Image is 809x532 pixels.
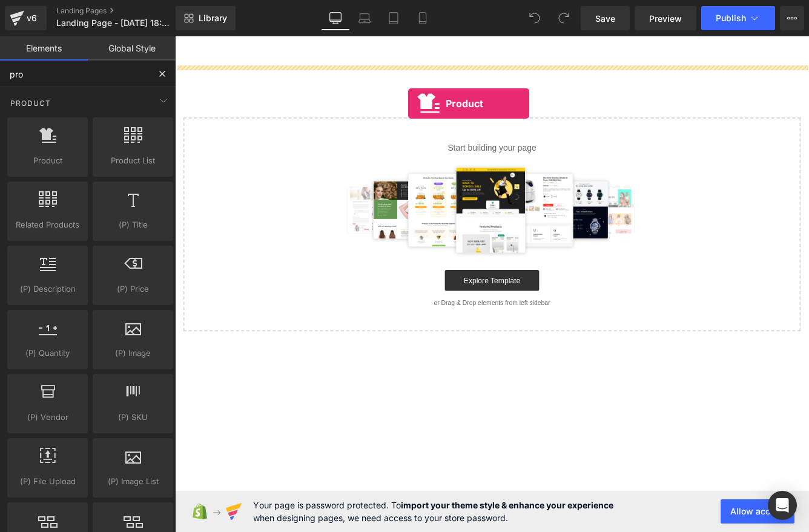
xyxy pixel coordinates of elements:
span: (P) Description [11,283,84,295]
span: Product [9,97,52,109]
span: Landing Page - [DATE] 18:00:44 [56,18,173,28]
span: Library [199,13,227,24]
span: Publish [716,13,746,23]
a: Tablet [379,6,408,30]
span: Your page is password protected. To when designing pages, we need access to your store password. [253,499,613,524]
a: Desktop [321,6,350,30]
div: v6 [24,10,39,26]
button: Allow access [721,499,794,524]
span: Save [595,12,615,25]
a: Global Style [88,36,176,61]
span: (P) Title [96,218,170,231]
span: (P) Vendor [11,411,84,424]
a: Laptop [350,6,379,30]
span: (P) Quantity [11,347,84,360]
span: Related Products [11,218,84,231]
a: New Library [176,6,236,30]
span: Product List [96,154,170,167]
strong: import your theme style & enhance your experience [401,500,613,510]
a: Preview [635,6,696,30]
a: Landing Pages [56,6,196,16]
span: (P) Image [96,347,170,360]
span: Preview [649,12,682,25]
span: (P) SKU [96,411,170,424]
button: Publish [701,6,775,30]
button: More [780,6,804,30]
button: Redo [552,6,576,30]
a: Explore Template [312,270,421,294]
button: Undo [523,6,547,30]
a: v6 [5,6,47,30]
span: (P) Image List [96,475,170,488]
span: Product [11,154,84,167]
div: Open Intercom Messenger [768,491,797,520]
span: (P) Price [96,283,170,295]
span: (P) File Upload [11,475,84,488]
a: Mobile [408,6,437,30]
p: Start building your page [29,122,704,137]
p: or Drag & Drop elements from left sidebar [29,304,704,312]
